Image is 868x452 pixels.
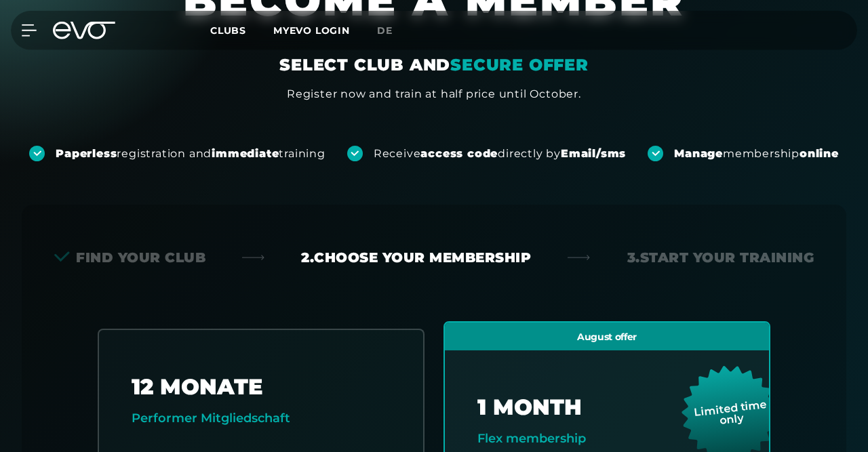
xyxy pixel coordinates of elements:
strong: Email/sms [561,147,626,160]
a: de [377,23,409,39]
strong: online [800,147,839,160]
div: registration and training [56,146,325,161]
span: de [377,24,393,37]
div: Find your club [54,248,205,267]
div: membership [674,146,839,161]
strong: Paperless [56,147,117,160]
strong: Manage [674,147,723,160]
div: Receive directly by [374,146,626,161]
a: MYEVO LOGIN [273,24,350,37]
strong: access code [420,147,498,160]
div: 2. Choose your membership [301,248,531,267]
a: Clubs [210,24,273,37]
em: SECURE OFFER [450,55,589,75]
strong: immediate [212,147,279,160]
span: Clubs [210,24,246,37]
div: Register now and train at half price until October. [287,86,581,102]
div: 3. Start your Training [627,248,814,267]
div: SELECT CLUB AND [279,54,589,76]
